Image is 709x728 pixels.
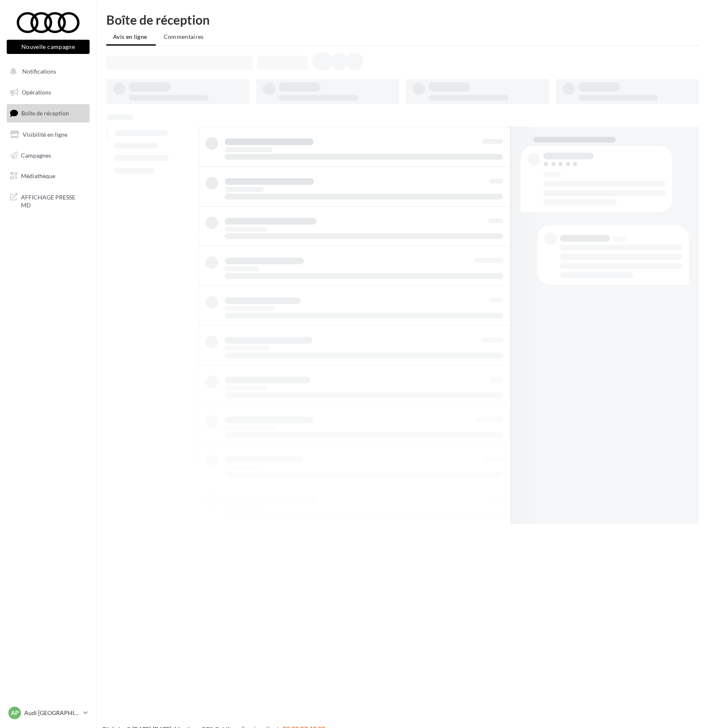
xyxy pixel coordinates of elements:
[22,68,56,75] span: Notifications
[7,705,90,721] a: AP Audi [GEOGRAPHIC_DATA] 17
[7,40,90,54] button: Nouvelle campagne
[21,110,69,117] span: Boîte de réception
[21,151,51,158] span: Campagnes
[22,89,51,96] span: Opérations
[5,84,91,101] a: Opérations
[5,188,91,213] a: AFFICHAGE PRESSE MD
[23,131,67,138] span: Visibilité en ligne
[21,172,55,179] span: Médiathèque
[5,167,91,185] a: Médiathèque
[5,63,88,80] button: Notifications
[5,126,91,143] a: Visibilité en ligne
[5,147,91,164] a: Campagnes
[11,709,19,717] span: AP
[24,709,80,717] p: Audi [GEOGRAPHIC_DATA] 17
[21,192,86,209] span: AFFICHAGE PRESSE MD
[5,104,91,122] a: Boîte de réception
[164,33,204,40] span: Commentaires
[106,13,699,26] div: Boîte de réception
